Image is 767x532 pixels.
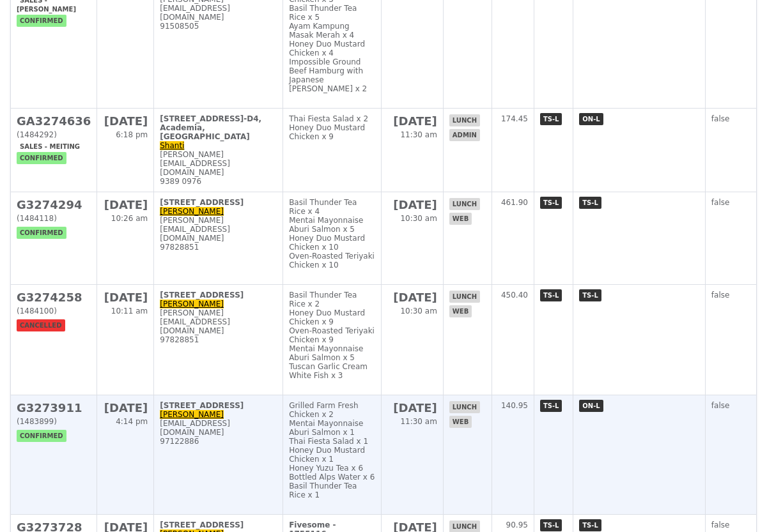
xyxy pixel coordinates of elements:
[17,227,66,239] span: confirmed
[579,400,603,412] span: ON-L
[540,197,562,209] span: TS-L
[289,482,375,499] div: Basil Thunder Tea Rice x 1
[711,114,730,123] span: false
[289,401,375,419] div: Grilled Farm Fresh Chicken x 2
[17,141,83,153] span: Sales - Meiting
[289,114,375,123] div: Thai Fiesta Salad x 2
[289,40,375,57] div: Honey Duo Mustard Chicken x 4
[160,401,277,410] div: [STREET_ADDRESS]
[579,289,601,301] span: TS-L
[501,198,528,207] span: 461.90
[160,419,277,437] div: [EMAIL_ADDRESS][DOMAIN_NAME]
[160,198,277,207] div: [STREET_ADDRESS]
[540,400,562,412] span: TS-L
[449,305,472,317] span: web
[103,198,148,211] h2: [DATE]
[160,114,277,141] div: [STREET_ADDRESS]-D4, Academia, [GEOGRAPHIC_DATA]
[289,216,375,234] div: Mentai Mayonnaise Aburi Salmon x 5
[160,308,277,335] div: [PERSON_NAME][EMAIL_ADDRESS][DOMAIN_NAME]
[289,419,375,437] div: Mentai Mayonnaise Aburi Salmon x 1
[116,417,148,426] span: 4:14 pm
[160,150,277,177] div: [PERSON_NAME][EMAIL_ADDRESS][DOMAIN_NAME]
[387,198,437,211] h2: [DATE]
[289,123,375,141] div: Honey Duo Mustard Chicken x 9
[289,4,375,22] div: Basil Thunder Tea Rice x 5
[387,291,437,304] h2: [DATE]
[506,521,528,529] span: 90.95
[17,401,91,414] h2: G3273911
[449,416,472,428] span: web
[711,401,730,410] span: false
[449,213,472,225] span: web
[449,114,480,126] span: lunch
[17,114,91,128] h2: GA3274636
[449,198,480,210] span: lunch
[160,291,277,300] div: [STREET_ADDRESS]
[449,401,480,413] span: lunch
[289,362,375,380] div: Tuscan Garlic Cream White Fish x 3
[289,326,375,344] div: Oven‑Roasted Teriyaki Chicken x 9
[111,307,148,315] span: 10:11 am
[289,344,375,362] div: Mentai Mayonnaise Aburi Salmon x 5
[160,521,277,529] div: [STREET_ADDRESS]
[579,197,601,209] span: TS-L
[103,114,148,128] h2: [DATE]
[289,308,375,326] div: Honey Duo Mustard Chicken x 9
[17,198,91,211] h2: G3274294
[116,130,148,139] span: 6:18 pm
[289,252,375,270] div: Oven‑Roasted Teriyaki Chicken x 10
[160,207,224,216] a: [PERSON_NAME]
[17,307,91,315] div: (1484100)
[289,291,375,308] div: Basil Thunder Tea Rice x 2
[289,22,375,40] div: Ayam Kampung Masak Merah x 4
[17,152,66,164] span: confirmed
[103,401,148,414] h2: [DATE]
[289,464,375,473] div: Honey Yuzu Tea x 6
[17,130,91,139] div: (1484292)
[540,113,562,125] span: TS-L
[17,417,91,426] div: (1483899)
[711,521,730,529] span: false
[289,57,375,93] div: Impossible Ground Beef Hamburg with Japanese [PERSON_NAME] x 2
[540,519,562,531] span: TS-L
[17,214,91,223] div: (1484118)
[501,401,528,410] span: 140.95
[160,177,277,186] div: 9389 0976
[711,291,730,300] span: false
[289,234,375,252] div: Honey Duo Mustard Chicken x 10
[160,335,277,344] div: 97828851
[160,22,277,31] div: 91508505
[17,15,66,27] span: confirmed
[449,129,480,141] span: admin
[400,130,437,139] span: 11:30 am
[160,410,224,419] a: [PERSON_NAME]
[289,473,375,482] div: Bottled Alps Water x 6
[17,319,65,331] span: cancelled
[289,446,375,464] div: Honey Duo Mustard Chicken x 1
[579,519,601,531] span: TS-L
[103,291,148,304] h2: [DATE]
[540,289,562,301] span: TS-L
[579,113,603,125] span: ON-L
[501,114,528,123] span: 174.45
[400,307,437,315] span: 10:30 am
[711,198,730,207] span: false
[160,216,277,243] div: [PERSON_NAME][EMAIL_ADDRESS][DOMAIN_NAME]
[160,300,224,308] a: [PERSON_NAME]
[160,243,277,252] div: 97828851
[17,430,66,442] span: confirmed
[387,114,437,128] h2: [DATE]
[160,141,184,150] a: Shanti
[400,417,437,426] span: 11:30 am
[400,214,437,223] span: 10:30 am
[111,214,148,223] span: 10:26 am
[387,401,437,414] h2: [DATE]
[160,437,277,446] div: 97122886
[289,437,375,446] div: Thai Fiesta Salad x 1
[449,291,480,303] span: lunch
[501,291,528,300] span: 450.40
[289,198,375,216] div: Basil Thunder Tea Rice x 4
[17,291,91,304] h2: G3274258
